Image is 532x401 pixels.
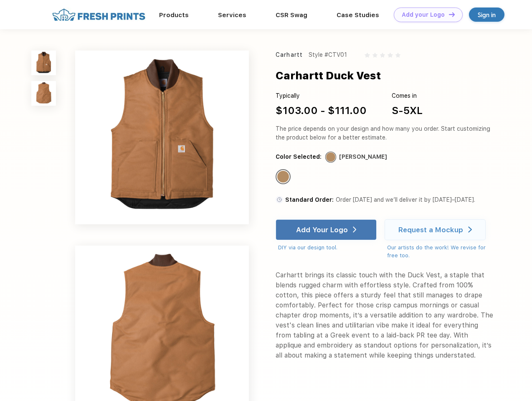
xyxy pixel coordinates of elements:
img: DT [449,12,455,17]
img: func=resize&h=100 [31,81,56,106]
div: Add your Logo [402,11,445,18]
img: standard order [276,196,283,203]
a: Products [159,11,189,19]
div: Add Your Logo [296,226,348,234]
div: S-5XL [392,103,423,118]
img: gray_star.svg [372,53,377,58]
img: white arrow [468,226,472,233]
div: Carhartt Duck Vest [276,68,381,84]
div: Comes in [392,91,423,100]
div: [PERSON_NAME] [339,152,387,161]
div: Carhartt brings its classic touch with the Duck Vest, a staple that blends rugged charm with effo... [276,270,494,360]
div: $103.00 - $111.00 [276,103,367,118]
img: gray_star.svg [388,53,393,58]
div: Color Selected: [276,152,322,161]
img: gray_star.svg [395,53,400,58]
img: func=resize&h=100 [31,51,56,75]
img: white arrow [353,226,357,233]
div: The price depends on your design and how many you order. Start customizing the product below for ... [276,124,494,142]
a: Sign in [469,8,504,22]
img: gray_star.svg [365,53,370,58]
div: Carhartt [276,51,303,59]
img: gray_star.svg [380,53,385,58]
div: DIY via our design tool. [278,244,377,252]
div: Request a Mockup [398,226,463,234]
img: func=resize&h=640 [75,51,249,224]
div: Carhartt Brown [277,171,289,183]
div: Style #CTV01 [309,51,347,59]
span: Standard Order: [285,196,334,203]
div: Our artists do the work! We revise for free too. [387,244,494,260]
span: Order [DATE] and we’ll deliver it by [DATE]–[DATE]. [336,196,475,203]
img: fo%20logo%202.webp [50,8,148,22]
div: Typically [276,91,367,100]
div: Sign in [478,10,496,20]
